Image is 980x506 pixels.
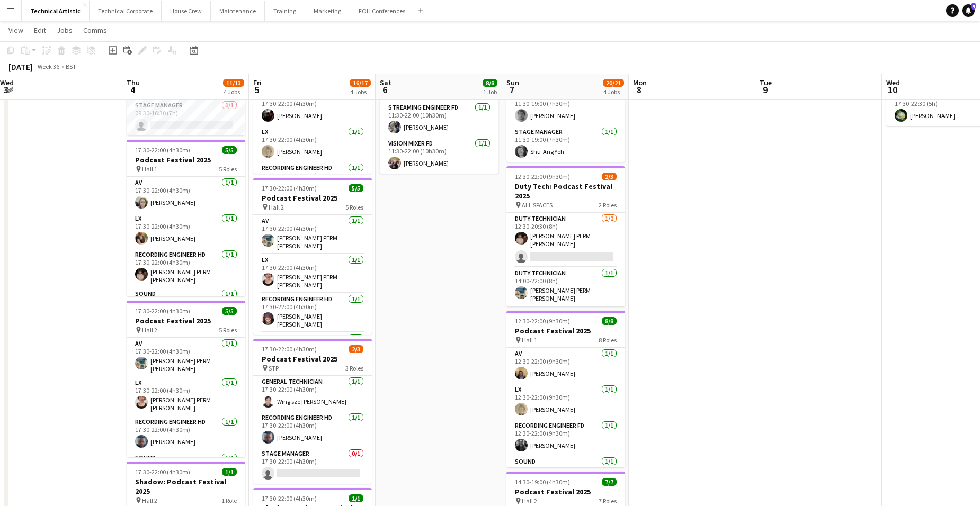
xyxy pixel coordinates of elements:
[83,25,107,35] span: Comms
[34,25,46,35] span: Edit
[52,23,77,37] a: Jobs
[350,1,414,21] button: FOH Conferences
[8,61,33,72] div: [DATE]
[79,23,111,37] a: Comms
[90,1,162,21] button: Technical Corporate
[35,62,61,70] span: Week 36
[211,1,265,21] button: Maintenance
[971,3,976,10] span: 4
[57,25,73,35] span: Jobs
[8,25,23,35] span: View
[265,1,305,21] button: Training
[962,4,975,17] a: 4
[162,1,211,21] button: House Crew
[66,62,76,70] div: BST
[4,23,28,37] a: View
[305,1,350,21] button: Marketing
[22,1,90,21] button: Technical Artistic
[30,23,50,37] a: Edit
